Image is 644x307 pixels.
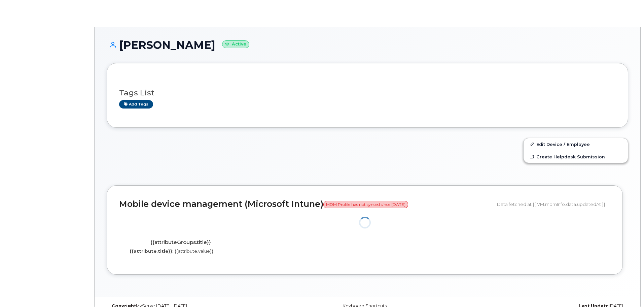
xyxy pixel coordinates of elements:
a: Add tags [119,100,153,109]
div: Data fetched at {{ VM.mdmInfo.data.updatedAt }} [497,198,610,211]
h4: {{attributeGroups.title}} [124,240,237,245]
a: Edit Device / Employee [524,138,628,150]
span: {{attribute.value}} [175,248,213,254]
h3: Tags List [119,89,616,97]
label: {{attribute.title}}: [130,248,174,254]
small: Active [222,40,249,48]
h1: [PERSON_NAME] [107,39,628,51]
span: MDM Profile has not synced since [DATE] [323,201,408,208]
a: Create Helpdesk Submission [524,151,628,163]
h2: Mobile device management (Microsoft Intune) [119,199,492,209]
